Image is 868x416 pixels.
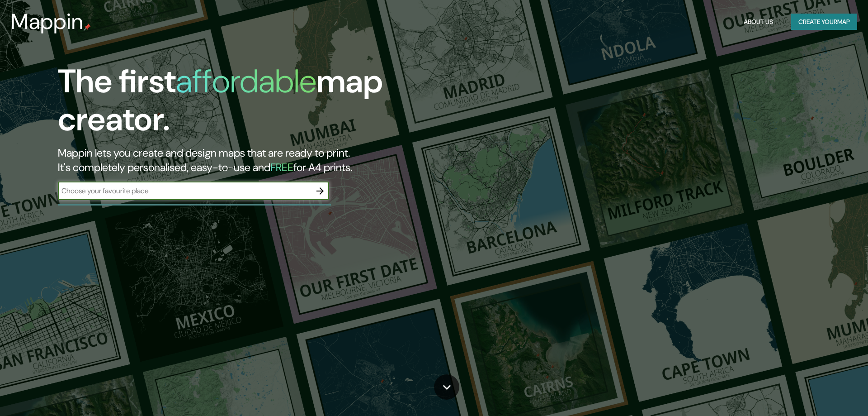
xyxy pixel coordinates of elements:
[58,186,311,196] input: Choose your favourite place
[791,14,857,30] button: Create yourmap
[84,24,91,31] img: mappin-pin
[270,160,293,174] h5: FREE
[58,146,492,175] h2: Mappin lets you create and design maps that are ready to print. It's completely personalised, eas...
[176,60,316,102] h1: affordable
[740,14,777,30] button: About Us
[11,9,84,34] h3: Mappin
[58,62,492,146] h1: The first map creator.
